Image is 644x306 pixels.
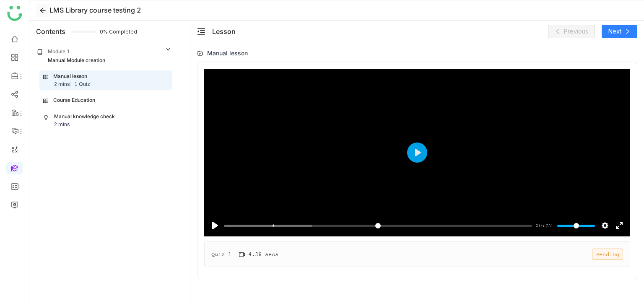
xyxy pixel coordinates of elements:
[74,80,90,88] div: 1 Quiz
[53,73,87,80] div: Manual lesson
[48,48,70,56] div: Module 1
[602,25,637,38] button: Next
[224,222,532,230] input: Seek
[31,42,177,70] div: Module 1Manual Module creation
[207,49,248,57] div: Manual lesson
[239,251,278,258] div: 4.28 secs
[54,80,72,88] div: 2 mins
[608,27,621,36] span: Next
[212,26,236,36] div: Lesson
[548,25,595,38] button: Previous
[54,121,70,129] div: 2 mins
[43,114,49,120] img: knowledge_check.svg
[48,57,105,65] div: Manual Module creation
[592,249,623,260] div: Pending
[43,74,48,80] img: lesson.svg
[70,81,72,87] span: |
[49,6,141,14] span: LMS Library course testing 2
[197,27,205,36] span: menu-fold
[36,26,65,36] div: Contents
[53,96,95,104] div: Course Education
[54,113,115,121] div: Manual knowledge check
[211,250,231,259] div: Quiz 1
[208,219,222,232] button: Play
[407,143,427,163] button: Play
[533,221,554,230] div: Current time
[43,98,48,104] img: lesson.svg
[197,27,205,36] button: menu-fold
[197,50,203,56] img: lms-folder.svg
[7,6,22,21] img: logo
[100,29,110,34] span: 0% Completed
[557,222,595,230] input: Volume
